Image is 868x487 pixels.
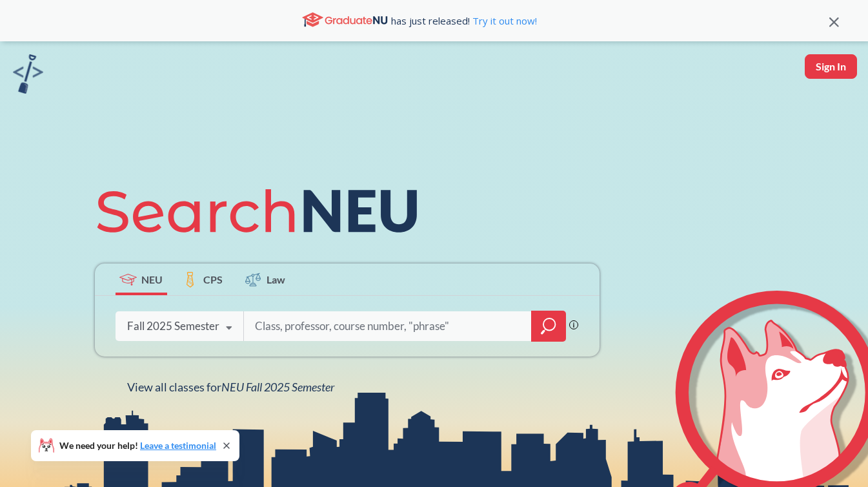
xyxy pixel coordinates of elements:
[13,54,43,94] img: sandbox logo
[13,54,43,98] a: sandbox logo
[59,441,216,450] span: We need your help!
[254,313,522,340] input: Class, professor, course number, "phrase"
[140,440,216,451] a: Leave a testimonial
[391,14,537,28] span: has just released!
[221,380,334,394] span: NEU Fall 2025 Semester
[127,319,219,333] div: Fall 2025 Semester
[531,311,566,342] div: magnifying glass
[470,14,537,27] a: Try it out now!
[541,317,556,335] svg: magnifying glass
[267,272,285,287] span: Law
[805,54,857,79] button: Sign In
[127,380,334,394] span: View all classes for
[203,272,223,287] span: CPS
[141,272,163,287] span: NEU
